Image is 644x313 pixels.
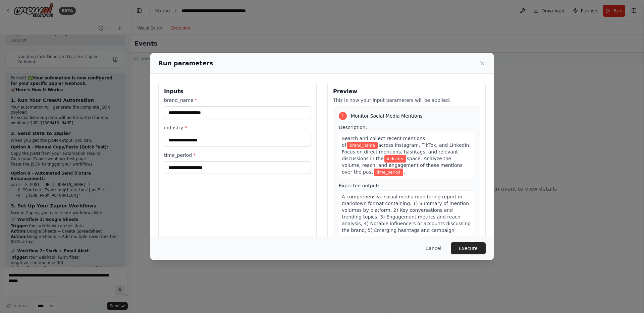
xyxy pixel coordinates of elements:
span: . [404,169,405,175]
label: brand_name [164,97,311,104]
span: space. Analyze the volume, reach, and engagement of these mentions over the past [342,156,463,175]
h2: Run parameters [158,59,213,68]
span: Monitor Social Media Mentions [351,113,423,119]
label: time_period [164,152,311,159]
span: Search and collect recent mentions of [342,136,425,148]
span: Variable: time_period [374,169,403,176]
label: industry [164,124,311,131]
span: Variable: brand_name [347,142,378,149]
span: Description: [339,125,367,130]
h3: Preview [333,87,480,96]
div: 1 [339,112,347,120]
button: Execute [451,242,486,254]
h3: Inputs [164,87,311,96]
p: This is how your input parameters will be applied: [333,97,480,104]
span: Expected output: [339,183,379,188]
span: A comprehensive social media monitoring report in markdown format containing: 1) Summary of menti... [342,194,471,240]
button: Cancel [420,242,447,254]
span: across Instagram, TikTok, and LinkedIn. Focus on direct mentions, hashtags, and relevant discussi... [342,142,471,161]
span: Variable: industry [384,155,406,163]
